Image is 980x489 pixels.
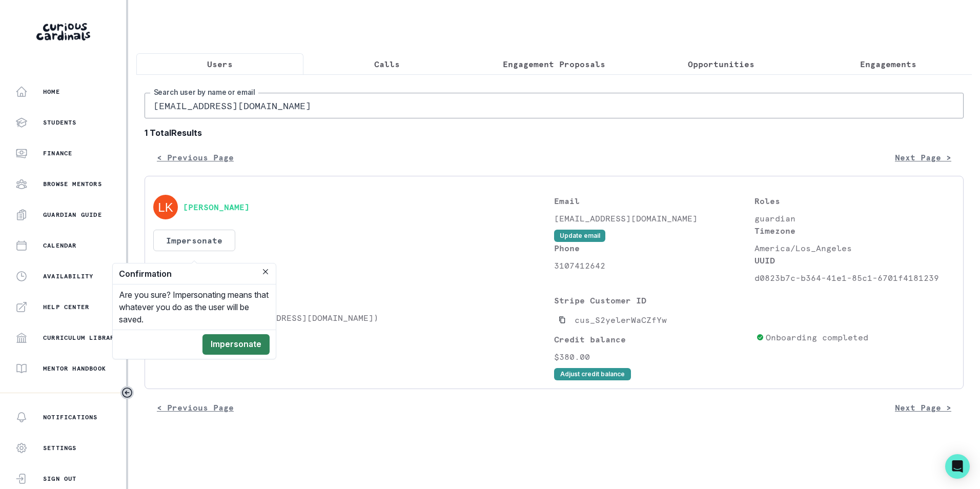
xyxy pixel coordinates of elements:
button: Adjust credit balance [554,368,631,380]
p: Calendar [43,241,77,250]
p: Help Center [43,303,89,311]
button: Next Page > [883,147,964,168]
button: Update email [554,230,605,242]
p: [EMAIL_ADDRESS][DOMAIN_NAME] [554,212,754,225]
img: Curious Cardinals Logo [36,23,90,40]
p: America/Los_Angeles [754,242,955,254]
p: Finance [43,149,72,157]
p: guardian [754,212,955,225]
button: < Previous Page [145,147,246,168]
p: Engagements [860,58,916,70]
p: Timezone [754,225,955,237]
div: Open Intercom Messenger [945,454,970,479]
p: Roles [754,195,955,207]
p: Onboarding completed [766,331,868,343]
p: Guardian Guide [43,211,102,219]
p: Users [207,58,233,70]
p: d0823b7c-b364-41e1-85c1-6701f4181239 [754,272,955,284]
p: Browse Mentors [43,180,102,188]
p: UUID [754,254,955,267]
p: Settings [43,444,77,452]
p: Email [554,195,754,207]
button: Close [259,266,272,278]
button: Copied to clipboard [554,312,570,328]
button: Impersonate [153,230,235,251]
p: $380.00 [554,351,752,363]
img: svg [153,195,178,219]
header: Confirmation [113,263,276,284]
p: Students [153,294,554,307]
button: Impersonate [202,334,270,355]
p: Home [43,88,60,96]
p: Opportunities [688,58,754,70]
p: 3107412642 [554,259,754,272]
p: cus_S2yelerWaCZfYw [575,314,667,326]
p: Curriculum Library [43,334,119,342]
button: < Previous Page [145,397,246,418]
p: Students [43,118,77,127]
button: [PERSON_NAME] [183,202,250,212]
p: Credit balance [554,333,752,345]
button: Next Page > [883,397,964,418]
button: Toggle sidebar [120,386,134,399]
div: Are you sure? Impersonating means that whatever you do as the user will be saved. [113,284,276,330]
p: Sign Out [43,475,77,483]
b: 1 Total Results [145,127,964,139]
p: Mentor Handbook [43,364,106,373]
p: Stripe Customer ID [554,294,752,307]
p: Phone [554,242,754,254]
p: Notifications [43,413,98,421]
p: Engagement Proposals [503,58,605,70]
p: Availability [43,272,93,280]
p: [PERSON_NAME] ([EMAIL_ADDRESS][DOMAIN_NAME]) [153,312,554,324]
p: Calls [374,58,400,70]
